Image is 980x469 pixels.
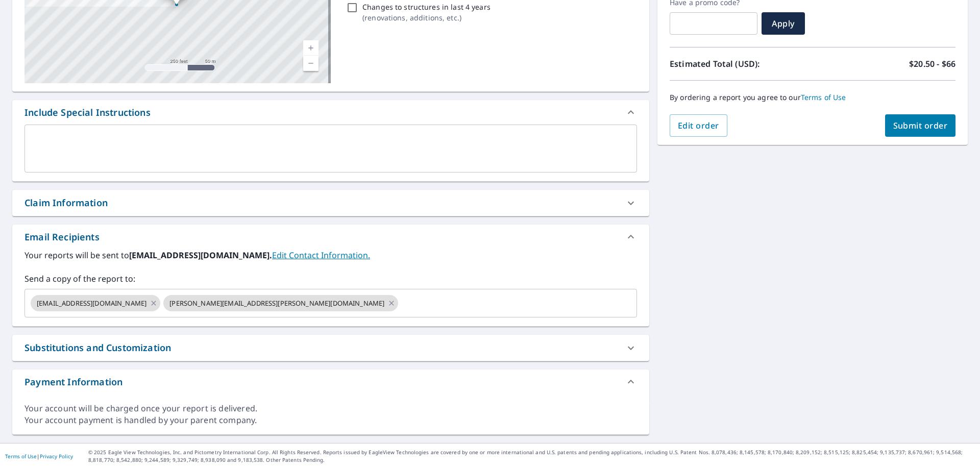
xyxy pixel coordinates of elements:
div: [EMAIL_ADDRESS][DOMAIN_NAME] [31,295,160,311]
span: Submit order [893,120,948,131]
a: EditContactInfo [272,250,370,261]
a: Current Level 17, Zoom In [303,40,318,56]
span: Apply [770,18,797,29]
button: Edit order [670,114,727,137]
p: | [5,453,73,459]
div: Include Special Instructions [12,100,649,125]
label: Send a copy of the report to: [24,273,637,285]
div: Claim Information [12,190,649,216]
div: Payment Information [24,375,122,389]
div: Substitutions and Customization [12,335,649,361]
div: Email Recipients [12,225,649,249]
p: By ordering a report you agree to our [670,93,955,102]
div: Include Special Instructions [24,106,151,119]
div: Substitutions and Customization [24,341,171,355]
p: © 2025 Eagle View Technologies, Inc. and Pictometry International Corp. All Rights Reserved. Repo... [88,449,975,464]
p: Estimated Total (USD): [670,58,813,70]
span: [EMAIL_ADDRESS][DOMAIN_NAME] [31,299,153,308]
div: Claim Information [24,196,108,210]
div: [PERSON_NAME][EMAIL_ADDRESS][PERSON_NAME][DOMAIN_NAME] [163,295,398,311]
a: Terms of Use [801,92,846,102]
a: Terms of Use [5,453,37,460]
span: [PERSON_NAME][EMAIL_ADDRESS][PERSON_NAME][DOMAIN_NAME] [163,299,390,308]
p: ( renovations, additions, etc. ) [362,12,491,23]
span: Edit order [678,120,719,131]
button: Submit order [885,114,956,137]
a: Current Level 17, Zoom Out [303,56,318,71]
b: [EMAIL_ADDRESS][DOMAIN_NAME]. [129,250,272,261]
div: Your account payment is handled by your parent company. [24,414,637,426]
div: Your account will be charged once your report is delivered. [24,403,637,414]
button: Apply [762,12,805,35]
label: Your reports will be sent to [24,249,637,261]
a: Privacy Policy [40,453,73,460]
div: Email Recipients [24,230,100,244]
p: $20.50 - $66 [909,58,955,70]
p: Changes to structures in last 4 years [362,2,491,12]
div: Payment Information [12,369,649,394]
